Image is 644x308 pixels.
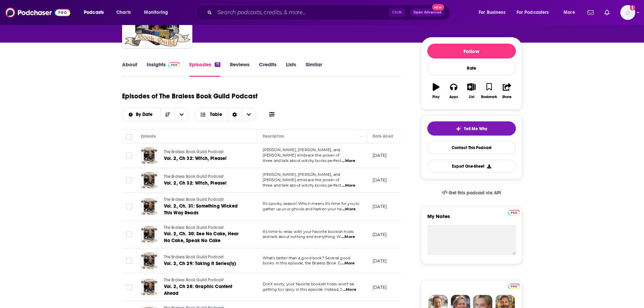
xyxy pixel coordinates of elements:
div: Play [432,95,439,99]
img: Podchaser - Follow, Share and Rate Podcasts [5,6,70,19]
button: Column Actions [357,133,365,141]
span: ...More [341,234,355,240]
span: [PERSON_NAME], [PERSON_NAME], and [PERSON_NAME] embrace the power of [263,172,340,182]
span: Don't worry, your favorite bookish hosts won't be [263,282,354,286]
a: Charts [112,7,135,18]
span: The Braless Book Guild Podcast [164,255,224,259]
button: Share [498,79,516,103]
a: Show notifications dropdown [602,7,612,18]
span: Logged in as gabrielle.gantz [620,5,635,20]
input: Search podcasts, credits, & more... [215,7,389,18]
span: More [564,8,575,17]
a: The Braless Book Guild Podcast [164,254,244,260]
span: ...More [341,261,355,266]
p: [DATE] [373,152,387,158]
button: Follow [427,44,516,58]
div: Date Aired [373,132,393,140]
p: [DATE] [373,284,387,290]
span: [PERSON_NAME], [PERSON_NAME], and [PERSON_NAME] embrace the power of [263,147,340,158]
span: By Date [136,112,155,117]
a: Vol. 2, Ch. 30: See No Cake, Hear No Cake, Speak No Cake [164,231,245,244]
a: The Braless Book Guild Podcast [164,197,245,203]
a: The Braless Book Guild Podcast [164,174,244,180]
div: Sort Direction [228,108,242,121]
span: Vol. 2, Ch 32: Witch, Please! [164,156,227,161]
span: Vol. 2, Ch. 31: Something Wicked This Way Reads [164,203,238,216]
a: Episodes71 [189,61,220,77]
span: Toggle select row [126,204,132,210]
label: My Notes [427,213,516,225]
div: Description [263,132,284,140]
button: open menu [122,112,161,117]
a: Vol. 2, Ch 32: Witch, Please! [164,155,244,162]
span: Vol. 2, Ch 29: Taking It Series(ly) [164,261,236,266]
div: Share [502,95,511,99]
span: Toggle select row [126,152,132,159]
button: Play [427,79,445,103]
span: The Braless Book Guild Podcast [164,174,224,179]
a: Get this podcast via API [436,185,507,201]
img: Podchaser Pro [508,210,520,215]
span: The Braless Book Guild Podcast [164,278,224,282]
span: Table [210,112,222,117]
a: Pro website [508,283,520,289]
span: getting too spicy in this episode. Instead, J [263,287,342,292]
div: Rate [427,61,516,75]
button: Sort Direction [160,108,174,121]
img: Podchaser Pro [168,62,180,68]
span: ...More [342,158,355,164]
span: Tell Me Why [464,126,487,132]
img: Podchaser Pro [508,284,520,289]
a: The Braless Book Guild Podcast [164,277,245,283]
button: open menu [139,7,177,18]
span: ...More [342,207,356,212]
div: Search podcasts, credits, & more... [202,5,457,20]
span: Vol. 2, Ch. 30: See No Cake, Hear No Cake, Speak No Cake [164,231,239,243]
span: Toggle select row [126,177,132,183]
a: Vol. 2, Ch 28: Graphic Content Ahead [164,283,245,297]
a: The Braless Book Guild Podcast [164,149,244,155]
button: open menu [512,7,559,18]
span: The Braless Book Guild Podcast [164,149,224,154]
button: open menu [174,108,189,121]
span: Monitoring [144,8,168,17]
a: Lists [286,61,296,77]
div: Apps [449,95,458,99]
span: For Podcasters [517,8,549,17]
p: [DATE] [373,177,387,183]
span: Vol. 2, Ch 28: Graphic Content Ahead [164,284,233,296]
span: gather up your ghouls and harken your ha [263,207,342,211]
button: tell me why sparkleTell Me Why [427,121,516,136]
button: Choose View [194,108,256,121]
button: open menu [474,7,514,18]
a: Reviews [230,61,249,77]
span: three and talk about witchy books perfect [263,183,341,188]
img: tell me why sparkle [456,126,461,132]
button: Bookmark [480,79,498,103]
img: User Profile [620,5,635,20]
span: What's better than a good book? Several good [263,256,351,260]
a: Vol. 2, Ch. 31: Something Wicked This Way Reads [164,203,245,216]
a: InsightsPodchaser Pro [147,61,180,77]
a: Pro website [508,209,520,215]
div: Episode [141,132,156,140]
span: Open Advanced [413,11,442,14]
span: Get this podcast via API [449,190,501,196]
span: New [432,4,444,10]
span: It's spooky season! Which means it's time for you to [263,201,360,206]
div: 71 [215,62,220,67]
a: Show notifications dropdown [585,7,596,18]
button: Apps [445,79,462,103]
span: Toggle select row [126,284,132,290]
button: open menu [79,7,113,18]
div: Bookmark [481,95,497,99]
svg: Add a profile image [630,5,635,10]
button: Open AdvancedNew [410,8,445,17]
span: ...More [343,287,356,292]
span: Vol. 2, Ch 32: Witch, Please! [164,180,227,186]
span: three and talk about witchy books perfect [263,158,341,163]
a: Vol. 2, Ch 29: Taking It Series(ly) [164,260,244,267]
button: Show profile menu [620,5,635,20]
